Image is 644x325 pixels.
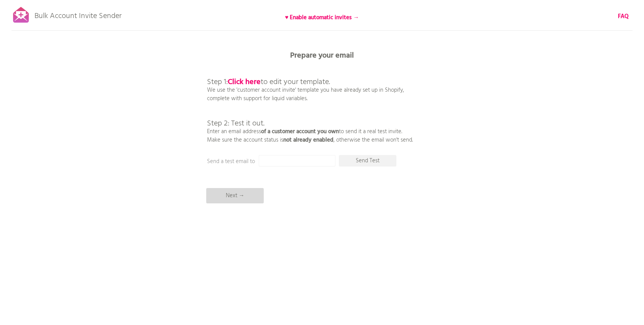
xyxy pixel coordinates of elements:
[207,76,330,88] span: Step 1: to edit your template.
[207,117,264,130] span: Step 2: Test it out.
[261,127,339,136] b: of a customer account you own
[285,13,359,22] b: ♥ Enable automatic invites →
[207,61,413,144] p: We use the 'customer account invite' template you have already set up in Shopify, complete with s...
[228,76,261,88] a: Click here
[618,12,629,21] a: FAQ
[207,157,360,166] p: Send a test email to
[283,135,333,145] b: not already enabled
[290,49,354,62] b: Prepare your email
[339,155,396,167] p: Send Test
[34,5,122,24] p: Bulk Account Invite Sender
[206,188,264,203] p: Next →
[618,12,629,21] b: FAQ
